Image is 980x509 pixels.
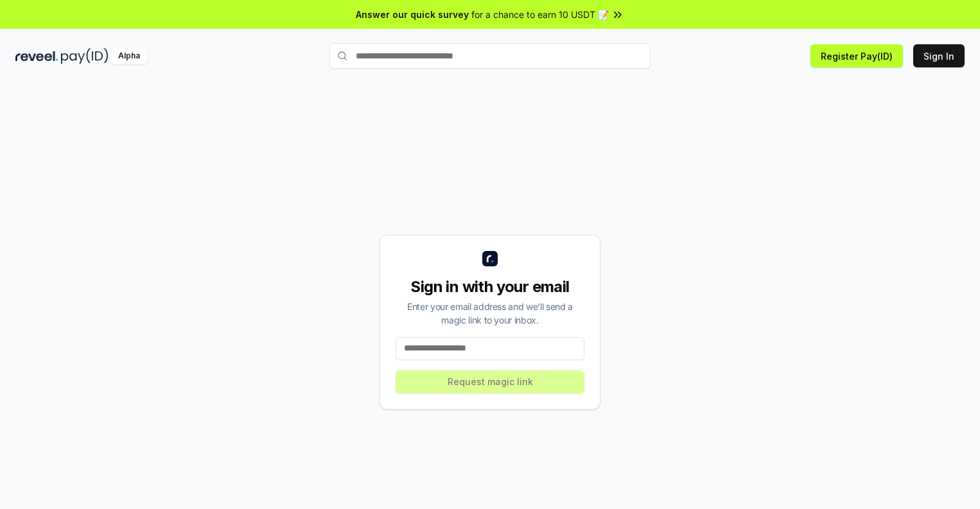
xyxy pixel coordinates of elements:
div: Enter your email address and we’ll send a magic link to your inbox. [396,300,584,327]
img: logo_small [482,251,498,266]
span: for a chance to earn 10 USDT 📝 [471,8,609,21]
img: pay_id [61,48,109,64]
button: Register Pay(ID) [810,44,903,67]
img: reveel_dark [15,48,58,64]
button: Sign In [913,44,965,67]
div: Alpha [111,48,147,64]
span: Answer our quick survey [356,8,469,21]
div: Sign in with your email [396,277,584,297]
